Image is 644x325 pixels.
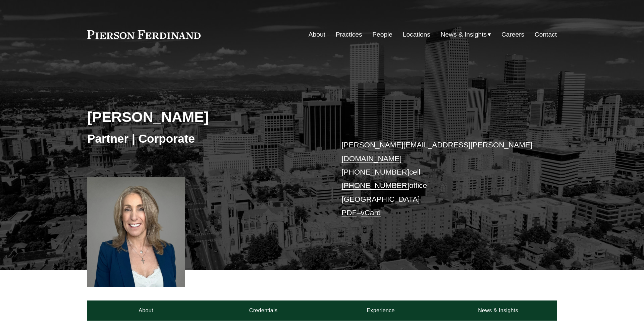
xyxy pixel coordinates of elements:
a: vCard [361,208,381,217]
a: Credentials [205,300,322,321]
a: folder dropdown [441,28,491,41]
a: [PERSON_NAME][EMAIL_ADDRESS][PERSON_NAME][DOMAIN_NAME] [341,141,532,162]
h3: Partner | Corporate [87,131,322,146]
a: About [309,28,325,41]
span: News & Insights [441,29,487,41]
a: About [87,300,205,321]
a: PDF [341,208,357,217]
a: [PHONE_NUMBER] [341,181,409,190]
p: cell office [GEOGRAPHIC_DATA] – [341,138,537,220]
a: Locations [403,28,430,41]
a: [PHONE_NUMBER] [341,168,409,176]
h2: [PERSON_NAME] [87,108,322,126]
a: Careers [501,28,524,41]
a: Contact [535,28,557,41]
a: Practices [336,28,362,41]
a: News & Insights [439,300,557,321]
a: Experience [322,300,439,321]
a: People [372,28,392,41]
